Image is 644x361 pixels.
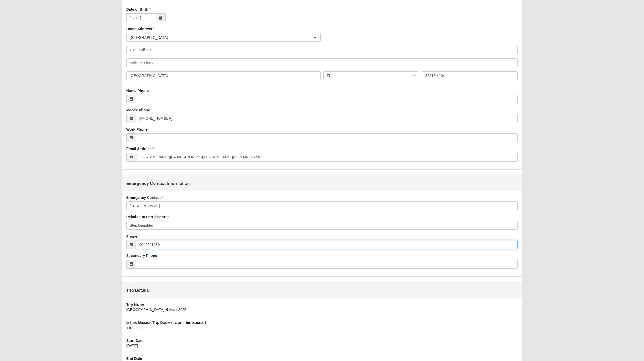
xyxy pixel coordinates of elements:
label: Date of Birth [126,7,151,12]
input: Zip [422,71,518,80]
input: Address Line 1 [126,46,518,54]
label: Emergency Contact [126,195,163,200]
label: Mobile Phone [126,107,150,113]
input: Address Line 2 [126,58,518,67]
label: Email Address [126,146,154,151]
h4: Trip Details [126,288,518,293]
label: Trip Name [126,302,144,307]
h4: Emergency Contact Information [126,181,518,186]
label: Phone [126,234,138,239]
label: Secondary Phone [126,253,157,258]
div: [DATE] [126,343,518,352]
span: [GEOGRAPHIC_DATA] [130,33,314,42]
label: Relation to Participant: [126,214,169,220]
div: International [126,325,518,334]
input: City [126,71,321,80]
label: Start Date [126,338,144,343]
label: Home Phone [126,88,149,93]
div: [GEOGRAPHIC_DATA] H Adult 2025 [126,307,518,316]
label: Home Address [126,26,155,31]
label: Work Phone [126,127,148,132]
label: Is this Mission Trip Domestic or International? [126,320,207,325]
